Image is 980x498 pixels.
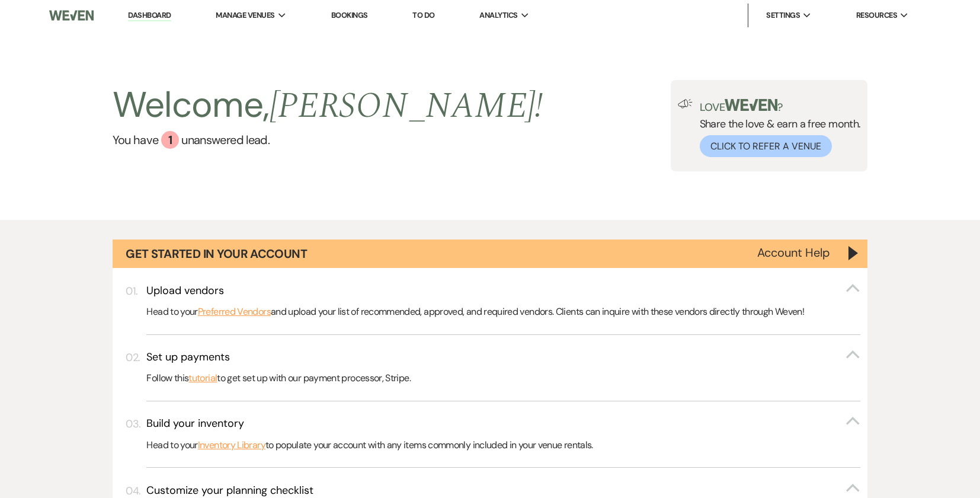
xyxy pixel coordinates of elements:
[146,283,224,298] h3: Upload vendors
[49,3,94,28] img: Weven Logo
[331,10,368,20] a: Bookings
[128,10,171,21] a: Dashboard
[113,80,543,131] h2: Welcome,
[766,9,800,21] span: Settings
[216,9,274,21] span: Manage Venues
[161,131,179,149] div: 1
[198,438,265,453] a: Inventory Library
[700,99,861,113] p: Love ?
[700,135,832,157] button: Click to Refer a Venue
[678,99,693,108] img: loud-speaker-illustration.svg
[146,350,860,365] button: Set up payments
[146,283,860,298] button: Upload vendors
[146,371,860,386] p: Follow this to get set up with our payment processor, Stripe.
[113,131,543,149] a: You have 1 unanswered lead.
[146,438,860,453] p: Head to your to populate your account with any items commonly included in your venue rentals.
[693,99,861,157] div: Share the love & earn a free month.
[146,416,860,431] button: Build your inventory
[146,304,860,320] p: Head to your and upload your list of recommended, approved, and required vendors. Clients can inq...
[757,247,830,258] button: Account Help
[479,9,517,21] span: Analytics
[146,350,230,365] h3: Set up payments
[126,245,307,262] h1: Get Started in Your Account
[270,79,543,133] span: [PERSON_NAME] !
[856,9,897,21] span: Resources
[146,483,860,498] button: Customize your planning checklist
[725,99,777,111] img: weven-logo-green.svg
[146,416,244,431] h3: Build your inventory
[146,483,313,498] h3: Customize your planning checklist
[198,304,271,320] a: Preferred Vendors
[188,371,217,386] a: tutorial
[412,10,434,20] a: To Do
